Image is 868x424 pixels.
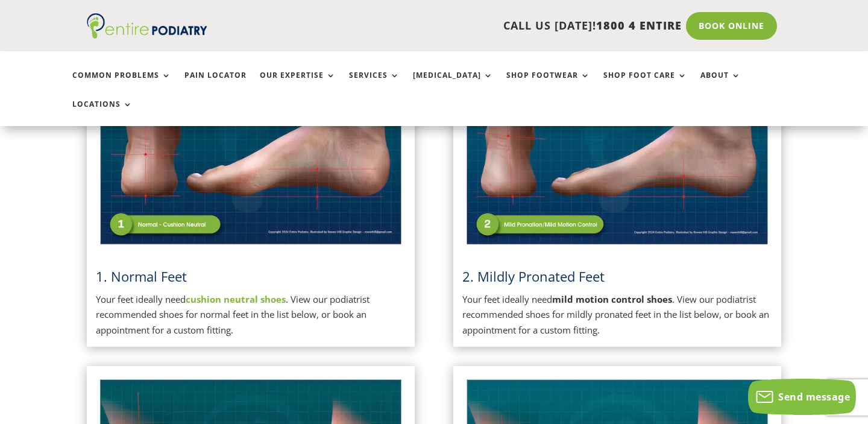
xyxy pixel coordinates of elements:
[748,379,856,415] button: Send message
[184,71,247,97] a: Pain Locator
[462,30,772,249] img: Mildly Pronated Feet - View Podiatrist Recommended Mild Motion Control Shoes
[96,292,406,338] p: Your feet ideally need . View our podiatrist recommended shoes for normal feet in the list below,...
[506,71,590,97] a: Shop Footwear
[462,267,605,285] span: 2. Mildly Pronated Feet
[603,71,687,97] a: Shop Foot Care
[552,293,672,305] strong: mild motion control shoes
[96,30,406,249] img: Normal Feet - View Podiatrist Recommended Cushion Neutral Shoes
[260,71,336,97] a: Our Expertise
[247,18,682,34] p: CALL US [DATE]!
[87,29,207,41] a: Entire Podiatry
[413,71,493,97] a: [MEDICAL_DATA]
[72,100,133,126] a: Locations
[87,13,207,39] img: logo (1)
[72,71,171,97] a: Common Problems
[96,267,187,285] a: 1. Normal Feet
[778,390,850,403] span: Send message
[462,292,772,338] p: Your feet ideally need . View our podiatrist recommended shoes for mildly pronated feet in the li...
[700,71,741,97] a: About
[349,71,400,97] a: Services
[686,12,777,40] a: Book Online
[186,293,286,305] a: cushion neutral shoes
[596,18,682,33] span: 1800 4 ENTIRE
